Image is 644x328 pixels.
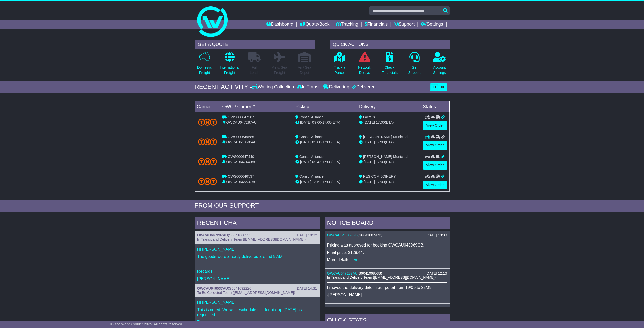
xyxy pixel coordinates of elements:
p: Track a Parcel [334,65,345,75]
span: To Be Collected Team ([EMAIL_ADDRESS][DOMAIN_NAME]) [197,291,295,295]
div: [DATE] 14:31 [296,286,317,291]
div: - (ETA) [295,120,355,125]
span: 17:00 [376,180,385,184]
a: NetworkDelays [358,52,371,78]
span: OWS000646537 [228,174,254,178]
img: TNT_Domestic.png [198,119,217,125]
td: Pickup [293,101,357,112]
p: Check Financials [382,65,398,75]
span: [DATE] [364,160,375,164]
span: Consol Alliance [299,174,324,178]
p: I moved the delivery date in our portal from 19/09 to 22/09. [327,285,447,290]
a: here [350,258,358,262]
div: (ETA) [359,159,419,165]
p: This is noted. We will reschedule this for pickup [DATE] as requested. [197,307,317,317]
span: OWCAU646537AU [226,180,257,184]
div: - (ETA) [295,179,355,185]
td: Delivery [357,101,421,112]
a: Settings [421,20,443,29]
div: In Transit [295,84,322,90]
div: ( ) [197,286,317,291]
div: - (ETA) [295,159,355,165]
span: OWCAU649585AU [226,140,257,144]
div: [DATE] 10:01 [426,306,447,311]
div: ( ) [327,233,447,237]
div: Waiting Collection [252,84,295,90]
a: OWCAU646537AU [197,286,228,290]
a: Quote/Book [300,20,329,29]
span: OWS000647287 [228,115,254,119]
span: [DATE] [364,120,375,124]
div: (ETA) [359,120,419,125]
a: GetSupport [408,52,421,78]
div: RECENT CHAT [195,217,320,231]
p: -[PERSON_NAME] [327,292,447,297]
a: InternationalFreight [220,52,240,78]
span: Consol Alliance [299,155,324,159]
div: ( ) [197,233,317,237]
p: Get Support [408,65,421,75]
td: OWC / Carrier # [220,101,293,112]
span: OWCAU647287AU [226,120,257,124]
span: 17:00 [322,160,331,164]
span: 17:00 [376,140,385,144]
div: (ETA) [359,179,419,185]
p: Domestic Freight [197,65,212,75]
p: Regards [197,269,317,274]
a: CheckFinancials [381,52,398,78]
img: TNT_Domestic.png [198,178,217,185]
a: OWCAU643969GB [327,233,358,237]
a: OWCAU647287AU [327,306,358,310]
a: DomesticFreight [197,52,212,78]
span: 17:00 [376,160,385,164]
span: [DATE] [364,140,375,144]
span: S6041068533 [359,271,381,275]
a: OWCAU647287AU [327,271,358,275]
span: OWS000647440 [228,155,254,159]
span: In Transit and Delivery Team ([EMAIL_ADDRESS][DOMAIN_NAME]) [197,237,306,241]
a: Support [394,20,415,29]
span: S6041087472 [359,233,381,237]
div: (ETA) [359,140,419,145]
a: View Order [423,181,447,189]
span: 17:00 [322,180,331,184]
span: 17:00 [322,120,331,124]
p: Hi [PERSON_NAME] [197,247,317,252]
p: Account Settings [433,65,446,75]
span: Consol Alliance [299,135,324,139]
p: The goods were already delivered around 9 AM [197,254,317,259]
p: Hi [PERSON_NAME], [197,300,317,305]
img: TNT_Domestic.png [198,158,217,165]
div: ( ) [327,306,447,311]
div: ( ) [327,271,447,276]
span: [PERSON_NAME] Municipal [363,135,408,139]
a: Track aParcel [334,52,346,78]
div: [DATE] 12:16 [426,271,447,276]
span: 13:51 [312,180,321,184]
div: RECENT ACTIVITY - [195,83,252,91]
span: [DATE] [364,180,375,184]
div: [DATE] 13:30 [426,233,447,237]
span: OWS000649585 [228,135,254,139]
a: View Order [423,121,447,130]
div: Delivering [322,84,351,90]
span: [PERSON_NAME] Municipal [363,155,408,159]
span: Lactalis [363,115,375,119]
p: Network Delays [358,65,371,75]
div: GET A QUOTE [195,40,315,49]
div: QUICK ACTIONS [330,40,450,49]
td: Carrier [195,101,220,112]
span: S6041068533 [359,306,381,310]
span: In Transit and Delivery Team ([EMAIL_ADDRESS][DOMAIN_NAME]) [327,275,436,280]
a: Tracking [336,20,358,29]
a: Financials [365,20,388,29]
div: [DATE] 10:02 [296,233,317,237]
span: S6041092220 [229,286,251,290]
span: [DATE] [300,120,311,124]
td: Status [421,101,449,112]
span: Consol Alliance [299,115,324,119]
p: Air & Sea Freight [272,65,287,75]
div: - (ETA) [295,140,355,145]
span: 17:00 [376,120,385,124]
div: NOTICE BOARD [325,217,450,231]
